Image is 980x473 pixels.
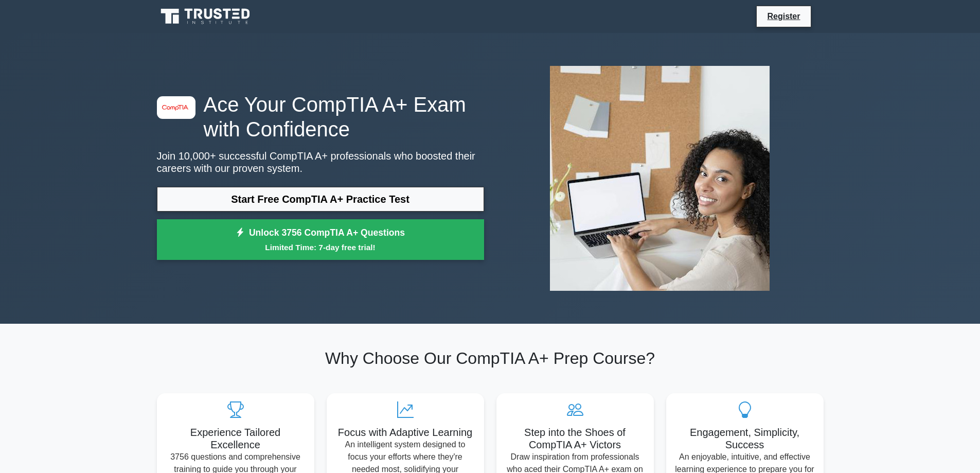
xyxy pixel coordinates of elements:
[157,219,484,260] a: Unlock 3756 CompTIA A+ QuestionsLimited Time: 7-day free trial!
[505,426,646,451] h5: Step into the Shoes of CompTIA A+ Victors
[170,241,471,253] small: Limited Time: 7-day free trial!
[165,426,306,451] h5: Experience Tailored Excellence
[157,150,484,174] p: Join 10,000+ successful CompTIA A+ professionals who boosted their careers with our proven system.
[157,348,824,368] h2: Why Choose Our CompTIA A+ Prep Course?
[157,92,484,142] h1: Ace Your CompTIA A+ Exam with Confidence
[157,187,484,212] a: Start Free CompTIA A+ Practice Test
[761,10,806,23] a: Register
[674,426,815,451] h5: Engagement, Simplicity, Success
[335,426,476,439] h5: Focus with Adaptive Learning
